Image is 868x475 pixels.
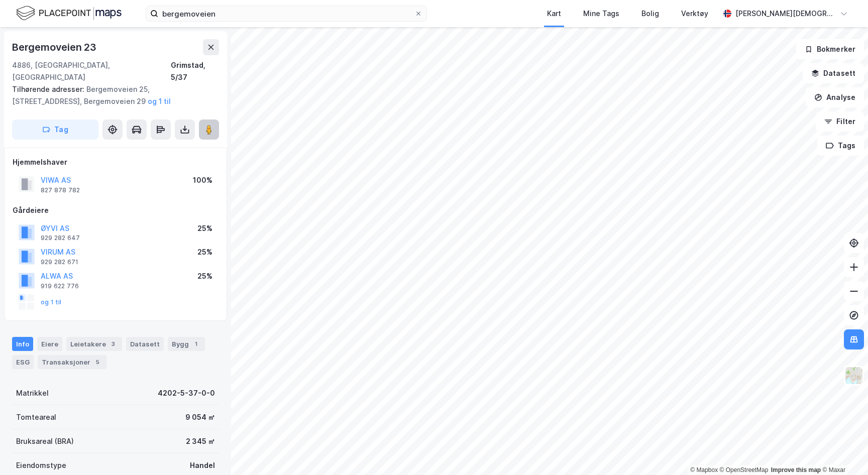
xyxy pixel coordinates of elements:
div: Tomteareal [16,411,56,423]
img: logo.f888ab2527a4732fd821a326f86c7f29.svg [16,5,122,22]
div: Grimstad, 5/37 [171,59,219,83]
div: Mine Tags [583,8,619,20]
div: Bruksareal (BRA) [16,435,74,447]
div: Handel [190,459,215,471]
div: Eiere [37,337,62,351]
div: 4886, [GEOGRAPHIC_DATA], [GEOGRAPHIC_DATA] [12,59,171,83]
div: 25% [197,222,212,234]
span: Tilhørende adresser: [12,85,86,93]
button: Datasett [803,63,864,83]
input: Søk på adresse, matrikkel, gårdeiere, leietakere eller personer [158,6,414,21]
a: Mapbox [690,466,718,473]
div: 929 282 671 [41,258,78,266]
div: Leietakere [66,337,122,351]
div: ESG [12,355,34,369]
div: 827 878 782 [41,186,80,194]
button: Tags [817,136,864,156]
a: Improve this map [771,466,821,473]
div: Kontrollprogram for chat [818,427,868,475]
div: 3 [108,339,118,349]
div: 25% [197,246,212,258]
button: Bokmerker [796,39,864,59]
div: Hjemmelshaver [13,156,219,168]
div: Bygg [168,337,205,351]
button: Filter [816,111,864,132]
iframe: Chat Widget [818,427,868,475]
div: 9 054 ㎡ [185,411,215,423]
div: Bergemoveien 25, [STREET_ADDRESS], Bergemoveien 29 [12,83,211,107]
div: 100% [193,174,212,186]
div: 919 622 776 [41,282,79,290]
a: OpenStreetMap [720,466,769,473]
button: Analyse [806,87,864,107]
div: Eiendomstype [16,459,66,471]
div: Kart [547,8,561,20]
div: Gårdeiere [13,204,219,216]
div: Bergemoveien 23 [12,39,98,55]
button: Tag [12,120,98,140]
div: 5 [92,357,102,367]
div: Matrikkel [16,387,49,399]
div: Verktøy [681,8,708,20]
div: 2 345 ㎡ [186,435,215,447]
div: Datasett [126,337,164,351]
img: Z [844,366,863,385]
div: [PERSON_NAME][DEMOGRAPHIC_DATA] [735,8,836,20]
div: 4202-5-37-0-0 [158,387,215,399]
div: Transaksjoner [38,355,106,369]
div: Info [12,337,33,351]
div: 25% [197,270,212,282]
div: Bolig [641,8,659,20]
div: 1 [191,339,201,349]
div: 929 282 647 [41,234,80,242]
